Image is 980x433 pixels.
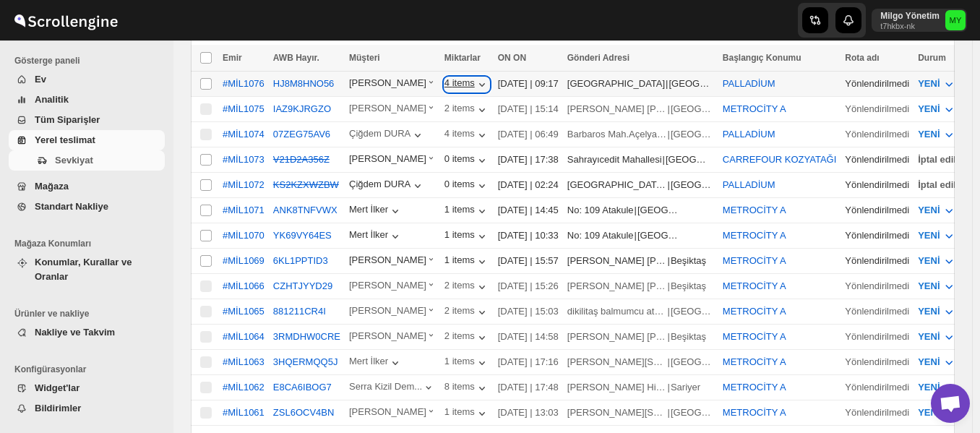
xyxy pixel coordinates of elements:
div: [DATE] | 09:17 [498,77,559,91]
div: 0 items [444,153,489,168]
span: Mağaza Konumları [14,238,166,249]
div: #MİL1074 [223,129,265,140]
div: [PERSON_NAME] [349,330,436,345]
button: PALLADİUM [723,78,775,89]
button: V21D2A356Z [273,154,330,165]
button: 1 items [444,204,489,218]
button: YENİ [909,249,964,273]
button: User menu [872,9,967,32]
button: METROCİTY A [723,407,786,418]
button: #MİL1073 [223,154,265,165]
div: 8 items [444,381,489,395]
div: Sariyer [671,380,700,395]
div: | [567,178,714,192]
div: [DATE] | 17:16 [498,355,559,369]
div: | [567,304,714,319]
div: | [567,77,714,91]
div: [GEOGRAPHIC_DATA] [671,178,714,192]
div: [DATE] | 15:14 [498,102,559,116]
button: [PERSON_NAME] [349,103,436,117]
span: YENİ [918,407,940,418]
span: Durum [918,53,946,63]
div: [GEOGRAPHIC_DATA] [671,127,714,142]
span: Başlangıç Konumu [723,53,801,63]
button: YENİ [909,123,964,146]
button: YENİ [909,376,964,399]
button: CZHTJYYD29 [273,280,332,291]
div: Beşiktaş [671,254,706,268]
button: METROCİTY A [723,205,786,215]
button: #MİL1065 [223,306,265,317]
div: [GEOGRAPHIC_DATA] [671,102,714,116]
button: 07ZEG75AV6 [273,129,330,140]
button: [PERSON_NAME] [349,406,436,421]
button: [PERSON_NAME] [349,305,436,320]
div: Yönlendirilmedi [845,406,909,420]
button: [PERSON_NAME] [349,153,436,168]
button: #MİL1069 [223,255,265,266]
button: 881211CR4I [273,306,326,317]
span: Müşteri [349,53,380,63]
button: METROCİTY A [723,356,786,367]
div: #MİL1076 [223,78,265,89]
button: 1 items [444,356,489,370]
span: YENİ [918,356,940,367]
button: METROCİTY A [723,103,786,114]
button: E8CA6IBOG7 [273,382,332,393]
div: #MİL1062 [223,382,265,393]
button: #MİL1070 [223,230,265,241]
div: İptal edilmiş [918,178,972,192]
button: Mert İlker [349,204,403,218]
button: #MİL1063 [223,356,265,367]
span: YENİ [918,255,940,266]
button: Mert İlker [349,229,403,244]
div: [DATE] | 13:03 [498,406,559,420]
div: #MİL1075 [223,103,265,114]
button: #MİL1064 [223,331,265,342]
div: | [567,355,714,369]
button: Analitik [9,90,165,110]
button: [PERSON_NAME] [349,280,436,294]
button: Ev [9,69,165,90]
button: Nakliye ve Takvim [9,322,165,343]
span: Gösterge paneli [14,55,166,67]
button: YENİ [909,325,964,348]
div: Sahrayıcedit Mahallesi [567,153,662,167]
div: [DATE] | 15:03 [498,304,559,319]
div: No: 109 Atakule [567,203,634,218]
div: 0 items [444,179,489,193]
div: | [567,228,714,243]
button: METROCİTY A [723,255,786,266]
span: Ürünler ve nakliye [14,308,166,320]
button: Çiğdem DURA [349,128,425,142]
div: [DATE] | 17:38 [498,153,559,167]
span: Tüm Siparişler [35,114,100,125]
button: Çiğdem DURA [349,179,425,193]
div: [DATE] | 02:24 [498,178,559,192]
button: METROCİTY A [723,382,786,393]
div: [PERSON_NAME] [PERSON_NAME] saygun caddesi no 79 ulus [567,330,667,344]
div: #MİL1061 [223,407,265,418]
div: [GEOGRAPHIC_DATA] [567,77,665,91]
button: METROCİTY A [723,331,786,342]
div: | [567,279,714,293]
button: PALLADİUM [723,179,775,190]
div: İptal edilmiş [918,153,972,167]
span: Konumlar, Kurallar ve Oranlar [35,257,132,282]
button: 4 items [444,128,489,142]
div: Yönlendirilmedi [845,304,909,319]
button: #MİL1066 [223,280,265,291]
div: Yönlendirilmedi [845,77,909,91]
button: 2 items [444,330,489,345]
span: AWB Hayır. [273,53,319,63]
div: [PERSON_NAME] [349,254,436,269]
